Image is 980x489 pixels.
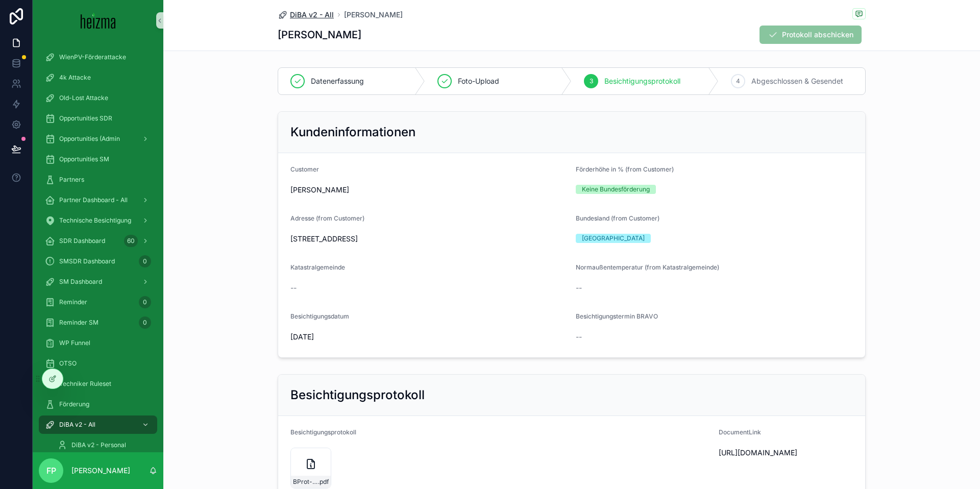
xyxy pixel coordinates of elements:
[576,332,582,342] span: --
[39,395,157,413] a: Förderung
[39,375,157,393] a: Techniker Ruleset
[39,130,157,148] a: Opportunities (Admin
[290,283,297,293] span: --
[59,400,89,408] span: Förderung
[576,214,659,222] span: Bundesland (from Customer)
[290,10,334,20] span: DiBA v2 - All
[290,263,345,271] span: Katastralgemeinde
[59,319,99,327] span: Reminder SM
[39,150,157,168] a: Opportunities SM
[139,296,151,308] div: 0
[39,415,157,434] a: DiBA v2 - All
[124,235,138,247] div: 60
[318,478,329,486] span: .pdf
[458,76,499,86] span: Foto-Upload
[59,237,105,245] span: SDR Dashboard
[59,421,95,429] span: DiBA v2 - All
[344,10,403,20] a: [PERSON_NAME]
[290,234,568,244] span: [STREET_ADDRESS]
[751,76,843,86] span: Abgeschlossen & Gesendet
[59,155,109,163] span: Opportunities SM
[59,53,126,61] span: WienPV-Förderattacke
[59,339,90,347] span: WP Funnel
[293,478,318,486] span: BProt-2025-09-04--1667
[590,77,593,85] span: 3
[290,332,568,342] span: [DATE]
[59,114,112,123] span: Opportunities SDR
[59,359,77,368] span: OTSO
[278,10,334,20] a: DiBA v2 - All
[51,436,157,454] a: DiBA v2 - Personal
[290,185,349,195] span: [PERSON_NAME]
[576,263,719,271] span: Normaußentemperatur (from Katastralgemeinde)
[290,312,349,320] span: Besichtigungsdatum
[59,380,111,388] span: Techniker Ruleset
[59,216,131,225] span: Technische Besichtigung
[39,211,157,230] a: Technische Besichtigung
[39,354,157,373] a: OTSO
[719,448,853,458] span: [URL][DOMAIN_NAME]
[290,214,364,222] span: Adresse (from Customer)
[139,316,151,329] div: 0
[290,124,415,140] h2: Kundeninformationen
[59,278,102,286] span: SM Dashboard
[39,89,157,107] a: Old-Lost Attacke
[39,48,157,66] a: WienPV-Förderattacke
[39,313,157,332] a: Reminder SM0
[39,252,157,271] a: SMSDR Dashboard0
[33,41,163,452] div: scrollable content
[81,12,116,29] img: App logo
[39,273,157,291] a: SM Dashboard
[278,28,361,42] h1: [PERSON_NAME]
[719,428,761,436] span: DocumentLink
[59,196,128,204] span: Partner Dashboard - All
[71,441,126,449] span: DiBA v2 - Personal
[582,234,645,243] div: [GEOGRAPHIC_DATA]
[736,77,740,85] span: 4
[39,232,157,250] a: SDR Dashboard60
[59,298,87,306] span: Reminder
[59,74,91,82] span: 4k Attacke
[39,109,157,128] a: Opportunities SDR
[576,165,674,173] span: Förderhöhe in % (from Customer)
[576,312,658,320] span: Besichtigungstermin BRAVO
[71,466,130,476] p: [PERSON_NAME]
[59,94,108,102] span: Old-Lost Attacke
[311,76,364,86] span: Datenerfassung
[39,170,157,189] a: Partners
[59,135,120,143] span: Opportunities (Admin
[46,464,56,477] span: FP
[39,293,157,311] a: Reminder0
[139,255,151,267] div: 0
[39,334,157,352] a: WP Funnel
[290,387,425,403] h2: Besichtigungsprotokoll
[290,428,356,436] span: Besichtigungsprotokoll
[39,191,157,209] a: Partner Dashboard - All
[582,185,650,194] div: Keine Bundesförderung
[290,165,319,173] span: Customer
[576,283,582,293] span: --
[59,257,115,265] span: SMSDR Dashboard
[604,76,680,86] span: Besichtigungsprotokoll
[59,176,84,184] span: Partners
[39,68,157,87] a: 4k Attacke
